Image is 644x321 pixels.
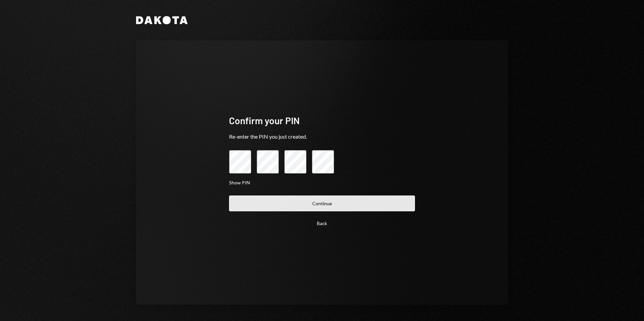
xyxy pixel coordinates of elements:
div: Confirm your PIN [229,114,415,127]
div: Re-enter the PIN you just created. [229,133,415,141]
button: Back [229,215,415,231]
input: pin code 2 of 4 [257,150,279,174]
input: pin code 1 of 4 [229,150,251,174]
input: pin code 3 of 4 [284,150,307,174]
button: Show PIN [229,180,250,186]
input: pin code 4 of 4 [312,150,334,174]
button: Continue [229,195,415,211]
